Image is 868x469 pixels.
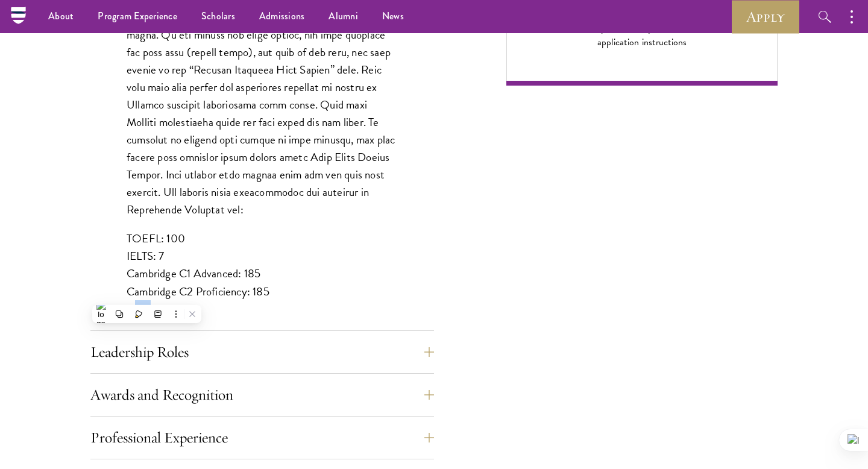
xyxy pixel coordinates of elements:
[90,338,434,367] button: Leadership Roles
[127,230,398,317] p: TOEFL: 100 IELTS: 7 Cambridge C1 Advanced: 185 Cambridge C2 Proficiency: 185 DET: 130
[540,20,744,49] div: a print-friendly PDF version of the application instructions
[90,423,434,452] button: Professional Experience
[90,380,434,409] button: Awards and Recognition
